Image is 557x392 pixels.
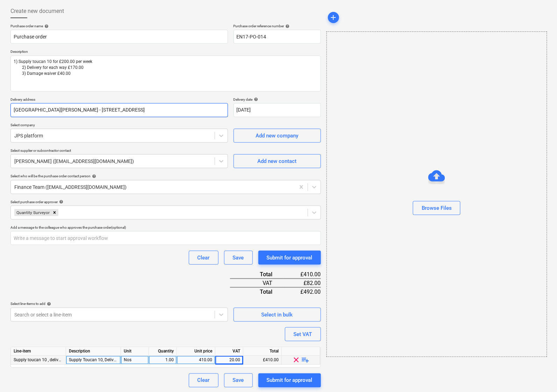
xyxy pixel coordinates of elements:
[91,174,96,178] span: help
[284,24,290,28] span: help
[189,373,219,387] button: Clear
[10,123,228,129] p: Select company
[14,209,51,216] div: Quantity Surveyor
[233,253,244,262] div: Save
[230,287,284,296] div: Total
[262,310,293,319] div: Select in bulk
[10,301,228,306] div: Select line-items to add
[285,327,321,341] button: Set VAT
[413,201,460,215] button: Browse Files
[10,231,321,245] input: Write a message to start approval workflow
[230,270,284,279] div: Total
[224,251,253,265] button: Save
[10,49,321,55] p: Description
[149,347,177,356] div: Quantity
[198,376,210,385] div: Clear
[258,251,321,265] button: Submit for approval
[258,373,321,387] button: Submit for approval
[10,174,321,178] div: Select who will be the purchase order contact person
[198,253,210,262] div: Clear
[234,129,321,143] button: Add new company
[292,356,301,364] span: clear
[10,97,228,103] p: Delivery address
[10,56,321,92] textarea: 1) Supply toucan 10 for £200.00 per week 2) Delivery for each way £170.00 3) Damage waiver £40.00
[66,356,121,365] div: Supply Toucan 10, Delivery and damage Waiver
[294,330,312,339] div: Set VAT
[284,279,321,287] div: £82.00
[233,376,244,385] div: Save
[422,204,452,213] div: Browse Files
[45,302,51,306] span: help
[10,200,321,204] div: Select purchase order approver
[177,347,215,356] div: Unit price
[10,225,321,230] div: Add a message to the colleague who approves the purchase order (optional)
[43,24,49,28] span: help
[51,209,58,216] div: Remove Quantity Surveyor
[10,24,228,28] div: Purchase order name
[10,30,228,44] input: Document name
[267,253,313,262] div: Submit for approval
[230,279,284,287] div: VAT
[180,356,212,365] div: 410.00
[284,270,321,279] div: £410.00
[121,347,149,356] div: Unit
[243,356,282,365] div: £410.00
[258,157,297,166] div: Add new contact
[189,251,219,265] button: Clear
[234,97,321,102] div: Delivery date
[10,7,64,15] span: Create new document
[329,13,338,22] span: add
[234,308,321,322] button: Select in bulk
[58,200,63,204] span: help
[121,356,149,365] div: Nos
[522,358,557,392] iframe: Chat Widget
[152,356,174,365] div: 1.00
[234,24,321,28] div: Purchase order reference number
[234,30,321,44] input: Reference number
[267,376,313,385] div: Submit for approval
[14,358,122,363] span: Supply toucan 10 , delivery each way and Damage Waiver
[234,154,321,168] button: Add new contact
[215,347,243,356] div: VAT
[10,103,228,117] input: Delivery address
[301,356,310,364] span: playlist_add
[234,103,321,117] input: Delivery date not specified
[327,31,548,357] div: Browse Files
[243,347,282,356] div: Total
[66,347,121,356] div: Description
[256,131,299,140] div: Add new company
[224,373,253,387] button: Save
[11,347,66,356] div: Line-item
[10,148,228,154] p: Select supplier or subcontractor contact
[253,97,258,101] span: help
[284,287,321,296] div: £492.00
[218,356,240,365] div: 20.00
